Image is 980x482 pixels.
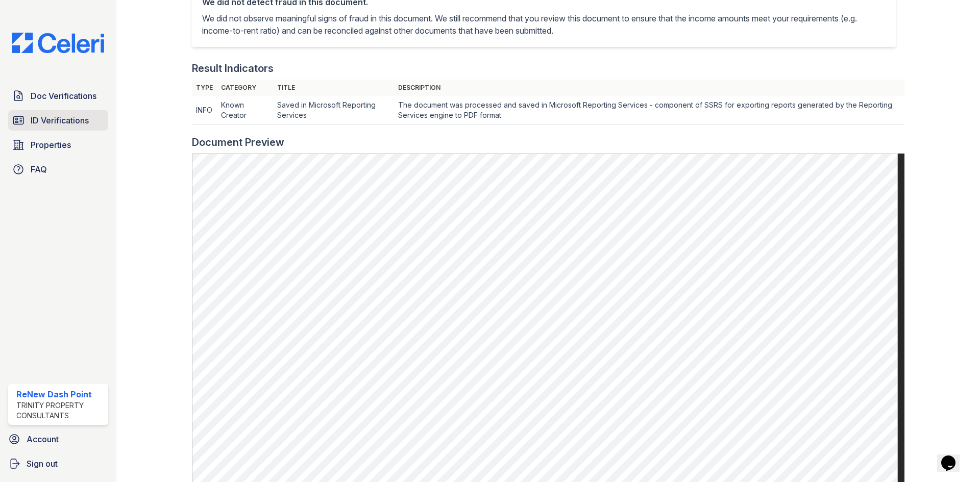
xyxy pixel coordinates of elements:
[192,61,274,75] div: Result Indicators
[394,96,904,125] td: The document was processed and saved in Microsoft Reporting Services - component of SSRS for expo...
[937,441,970,472] iframe: chat widget
[31,90,96,102] span: Doc Verifications
[8,159,108,180] a: FAQ
[31,114,89,126] span: ID Verifications
[16,388,104,400] div: ReNew Dash Point
[394,80,904,96] th: Description
[31,163,47,175] span: FAQ
[217,80,273,96] th: Category
[202,12,886,37] p: We did not observe meaningful signs of fraud in this document. We still recommend that you review...
[8,110,108,131] a: ID Verifications
[16,400,104,421] div: Trinity Property Consultants
[273,96,394,125] td: Saved in Microsoft Reporting Services
[273,80,394,96] th: Title
[192,80,217,96] th: Type
[31,139,71,151] span: Properties
[192,96,217,125] td: INFO
[8,135,108,155] a: Properties
[4,453,112,474] a: Sign out
[4,429,112,449] a: Account
[4,33,112,53] img: CE_Logo_Blue-a8612792a0a2168367f1c8372b55b34899dd931a85d93a1a3d3e32e68fde9ad4.png
[192,135,284,149] div: Document Preview
[8,86,108,106] a: Doc Verifications
[27,458,58,470] span: Sign out
[27,433,59,445] span: Account
[217,96,273,125] td: Known Creator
